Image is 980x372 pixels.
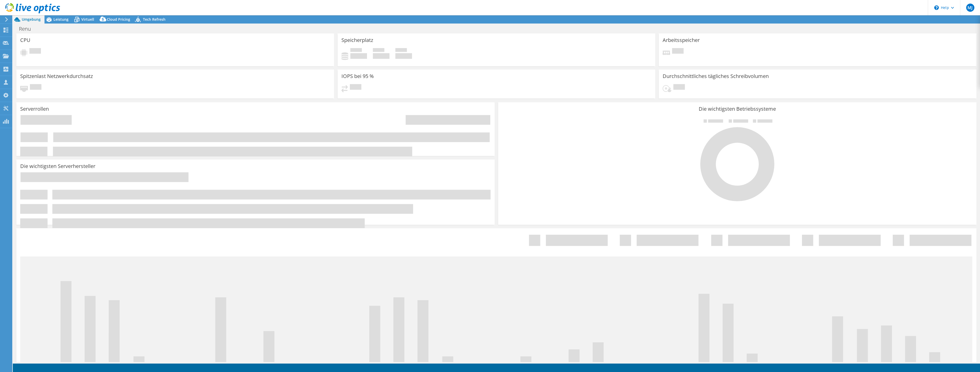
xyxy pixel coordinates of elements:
span: Leistung [53,17,69,22]
span: Ausstehend [672,48,684,55]
span: Verfügbar [373,48,384,53]
h3: CPU [20,37,30,43]
h4: 0 GiB [373,53,389,59]
h1: Renu [17,26,39,32]
span: Ausstehend [673,84,685,91]
span: Belegt [350,48,362,53]
span: Tech Refresh [143,17,165,22]
h3: Die wichtigsten Serverhersteller [20,163,95,169]
h3: Die wichtigsten Betriebssysteme [502,106,973,112]
h3: IOPS bei 95 % [341,73,374,79]
span: Cloud Pricing [107,17,130,22]
span: Virtuell [81,17,94,22]
span: Ausstehend [29,48,41,55]
h3: Serverrollen [20,106,49,112]
h4: 0 GiB [395,53,412,59]
h3: Durchschnittliches tägliches Schreibvolumen [663,73,769,79]
span: Ausstehend [350,84,361,91]
span: Umgebung [22,17,41,22]
svg: \n [934,5,939,10]
h3: Speicherplatz [341,37,373,43]
span: Ausstehend [30,84,41,91]
h4: 0 GiB [350,53,367,59]
span: Insgesamt [395,48,407,53]
h3: Arbeitsspeicher [663,37,700,43]
h3: Spitzenlast Netzwerkdurchsatz [20,73,93,79]
span: MJ [966,4,974,12]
